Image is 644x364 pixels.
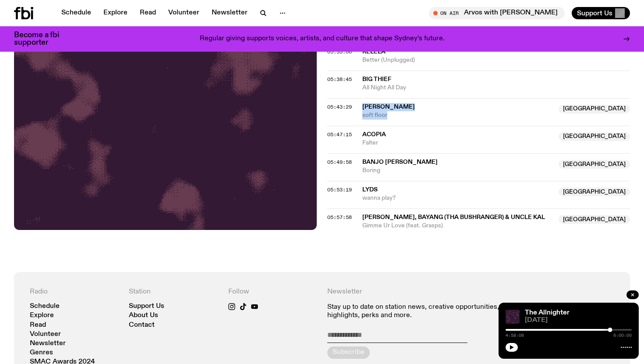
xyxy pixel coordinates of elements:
h3: Become a fbi supporter [14,32,70,46]
h4: Follow [228,288,317,296]
span: All Night All Day [362,84,630,92]
a: Schedule [30,303,60,310]
a: Schedule [56,7,96,19]
span: wanna play? [362,194,553,202]
button: 05:33:06 [327,49,352,54]
span: [GEOGRAPHIC_DATA] [559,160,630,169]
h4: Station [129,288,217,296]
span: 4:58:06 [506,333,524,338]
a: Newsletter [206,7,253,19]
span: 05:43:29 [327,103,352,110]
span: 05:57:58 [327,214,352,221]
span: 05:38:45 [327,76,352,83]
span: [GEOGRAPHIC_DATA] [559,132,630,141]
span: Big Thief [362,76,391,82]
button: 05:43:29 [327,105,352,110]
button: Support Us [572,7,630,19]
a: About Us [129,312,158,319]
span: Support Us [577,9,612,17]
span: Boring [362,166,553,175]
span: Falter [362,139,553,147]
span: Gimme Ur Love (feat. Grasps) [362,222,553,230]
span: Banjo [PERSON_NAME] [362,159,438,165]
button: 05:53:19 [327,187,352,192]
span: [PERSON_NAME] [362,104,415,110]
button: 05:57:58 [327,215,352,220]
span: Better (Unplugged) [362,56,630,64]
span: [GEOGRAPHIC_DATA] [559,187,630,196]
span: 05:49:58 [327,159,352,166]
a: Support Us [129,303,164,310]
button: Subscribe [327,346,370,359]
a: Explore [98,7,133,19]
a: Genres [30,350,53,356]
button: On AirArvos with [PERSON_NAME] [429,7,565,19]
a: Contact [129,322,155,329]
button: 05:38:45 [327,77,352,82]
a: Volunteer [163,7,205,19]
span: soft floor [362,111,553,120]
a: The Allnighter [525,309,570,316]
h4: Radio [30,288,118,296]
a: Newsletter [30,340,66,347]
span: Acopia [362,131,386,138]
p: Regular giving supports voices, artists, and culture that shape Sydney’s future. [200,35,445,43]
span: Kelela [362,49,386,55]
p: Stay up to date on station news, creative opportunities, highlights, perks and more. [327,303,515,320]
span: Lyds [362,187,378,193]
button: 05:47:15 [327,132,352,137]
span: [GEOGRAPHIC_DATA] [559,215,630,224]
a: Volunteer [30,331,61,338]
a: Explore [30,312,54,319]
span: [PERSON_NAME], BAYANG (tha Bushranger) & Uncle Kal [362,214,545,220]
span: 05:53:19 [327,186,352,193]
span: [GEOGRAPHIC_DATA] [559,105,630,113]
button: 05:49:58 [327,160,352,165]
span: 05:47:15 [327,131,352,138]
a: Read [30,322,46,329]
h4: Newsletter [327,288,515,296]
span: [DATE] [525,317,632,324]
span: 6:00:00 [613,333,632,338]
a: Read [134,7,161,19]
